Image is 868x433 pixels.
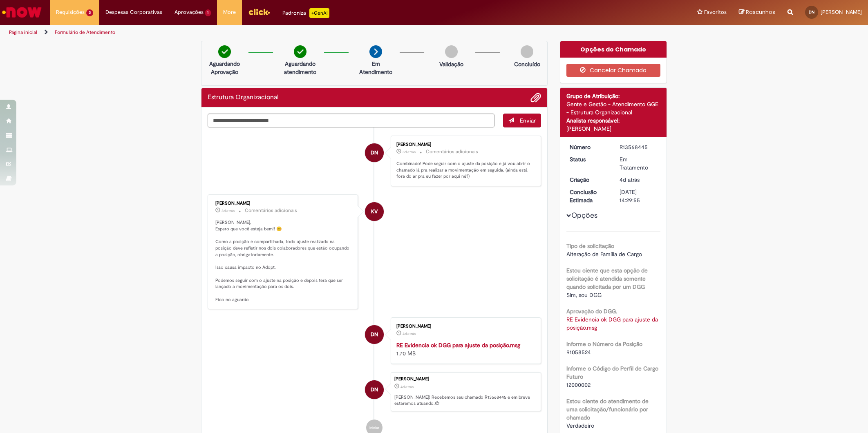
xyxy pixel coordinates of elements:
[86,9,93,16] span: 2
[218,45,231,58] img: check-circle-green.png
[620,176,658,184] div: 25/09/2025 17:58:55
[365,202,384,221] div: Karine Vieira
[56,8,85,16] span: Requisições
[809,9,814,15] span: DN
[403,150,416,154] span: 3d atrás
[365,325,384,344] div: Deise Oliveira Do Nascimento
[620,188,658,204] div: [DATE] 14:29:55
[105,8,162,16] span: Despesas Corporativas
[566,116,661,125] div: Analista responsável:
[564,155,614,163] dt: Status
[620,143,658,151] div: R13568445
[9,29,37,36] a: Página inicial
[400,384,414,389] time: 25/09/2025 17:58:55
[566,250,642,258] span: Alteração de Família de Cargo
[566,397,649,421] b: Estou ciente do atendimento de uma solicitação/funcionário por chamado
[566,125,661,133] div: [PERSON_NAME]
[6,25,573,40] ul: Trilhas de página
[821,9,862,16] span: [PERSON_NAME]
[566,348,591,356] span: 91058524
[620,176,640,183] span: 4d atrás
[396,341,520,349] a: RE Evidencia ok DGG para ajuste da posição.msg
[396,324,532,329] div: [PERSON_NAME]
[208,94,279,101] h2: Estrutura Organizacional Histórico de tíquete
[371,325,378,344] span: DN
[566,308,617,315] b: Aprovação do DGG.
[221,208,235,213] time: 26/09/2025 13:29:46
[514,60,540,68] p: Concluído
[564,188,614,204] dt: Conclusão Estimada
[223,8,236,16] span: More
[403,331,416,336] time: 25/09/2025 17:58:25
[704,8,727,16] span: Favoritos
[208,114,494,127] textarea: Digite sua mensagem aqui...
[403,331,416,336] span: 4d atrás
[208,372,541,411] li: Deise Oliveira Do Nascimento
[294,45,306,58] img: check-circle-green.png
[394,377,537,382] div: [PERSON_NAME]
[566,316,660,331] a: Download de RE Evidencia ok DGG para ajuste da posição.msg
[365,380,384,399] div: Deise Oliveira Do Nascimento
[371,380,378,400] span: DN
[564,143,614,151] dt: Número
[566,422,594,429] span: Verdadeiro
[503,114,541,127] button: Enviar
[520,117,536,124] span: Enviar
[620,176,640,183] time: 25/09/2025 17:58:55
[530,92,541,103] button: Adicionar anexos
[215,219,351,303] p: [PERSON_NAME], Espero que você esteja bem!! 😊 Como a posição é compartilhada, todo ajuste realiza...
[205,60,244,76] p: Aguardando Aprovação
[560,41,667,58] div: Opções do Chamado
[566,365,658,380] b: Informe o Código do Perfil de Cargo Futuro
[248,6,270,18] img: click_logo_yellow_360x200.png
[371,202,378,221] span: KV
[282,8,329,18] div: Padroniza
[403,150,416,154] time: 26/09/2025 14:00:41
[620,155,658,172] div: Em Tratamento
[746,8,775,16] span: Rascunhos
[369,45,382,58] img: arrow-next.png
[566,340,642,348] b: Informe o Número da Posição
[566,242,614,250] b: Tipo de solicitação
[566,291,602,299] span: Sim, sou DGG
[365,143,384,162] div: Deise Oliveira Do Nascimento
[396,161,532,180] p: Combinado! Pode seguir com o ajuste da posição e já vou abrir o chamado lá pra realizar a movimen...
[371,143,378,163] span: DN
[174,8,204,16] span: Aprovações
[280,60,320,76] p: Aguardando atendimento
[521,45,533,58] img: img-circle-grey.png
[396,142,532,147] div: [PERSON_NAME]
[739,9,775,16] a: Rascunhos
[309,8,329,18] p: +GenAi
[426,148,478,155] small: Comentários adicionais
[564,176,614,184] dt: Criação
[566,381,591,388] span: 12000002
[245,207,297,214] small: Comentários adicionais
[566,64,661,77] button: Cancelar Chamado
[394,394,537,407] p: [PERSON_NAME]! Recebemos seu chamado R13568445 e em breve estaremos atuando.
[1,4,43,20] img: ServiceNow
[400,384,414,389] span: 4d atrás
[356,60,396,76] p: Em Atendimento
[55,29,115,36] a: Formulário de Atendimento
[221,208,235,213] span: 3d atrás
[445,45,458,58] img: img-circle-grey.png
[205,9,211,16] span: 1
[566,100,661,116] div: Gente e Gestão - Atendimento GGE - Estrutura Organizacional
[566,267,648,290] b: Estou ciente que esta opção de solicitação é atendida somente quando solicitada por um DGG
[215,201,351,206] div: [PERSON_NAME]
[566,92,661,100] div: Grupo de Atribuição:
[396,341,532,357] div: 1.70 MB
[439,60,463,68] p: Validação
